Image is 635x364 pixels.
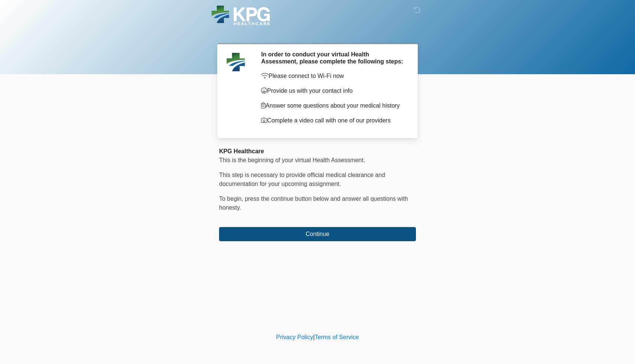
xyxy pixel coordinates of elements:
p: Please connect to Wi-Fi now [261,72,405,81]
a: | [313,334,315,340]
h1: ‎ ‎ ‎ [214,27,421,40]
div: KPG Healthcare [219,147,416,156]
img: Agent Avatar [225,51,247,73]
h2: In order to conduct your virtual Health Assessment, please complete the following steps: [261,51,405,65]
span: This is the beginning of your virtual Health Assessment. [219,157,365,163]
span: This step is necessary to provide official medical clearance and documentation for your upcoming ... [219,172,385,187]
img: KPG Healthcare Logo [212,6,270,25]
p: Complete a video call with one of our providers [261,116,405,125]
button: Continue [219,227,416,241]
p: Answer some questions about your medical history [261,101,405,110]
a: Terms of Service [315,334,359,340]
span: To begin, ﻿﻿﻿﻿﻿﻿﻿﻿﻿﻿﻿﻿﻿﻿﻿﻿﻿press the continue button below and answer all questions with honesty. [219,196,408,211]
p: Provide us with your contact info [261,86,405,95]
a: Privacy Policy [276,334,313,340]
